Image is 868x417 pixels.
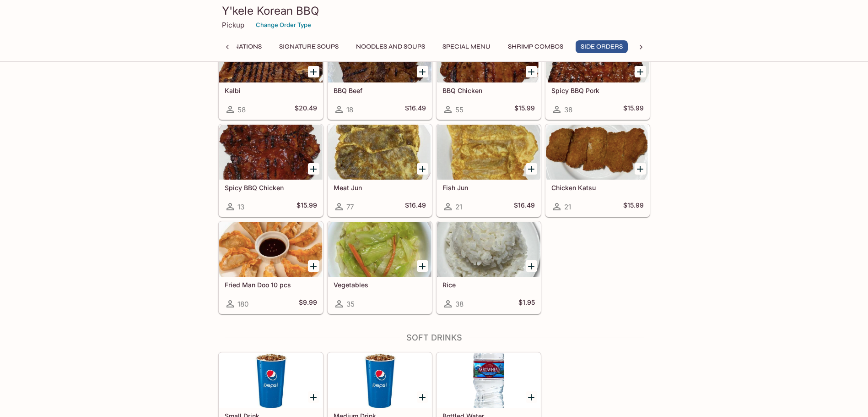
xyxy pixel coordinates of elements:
button: Noodles and Soups [351,40,430,53]
button: Combinations [207,40,267,53]
span: 77 [346,203,354,211]
button: Add BBQ Beef [417,66,428,77]
h5: Rice [442,281,535,289]
button: Add Kalbi [308,66,319,77]
div: Bottled Water [437,353,540,408]
h5: Vegetables [334,281,426,289]
h5: Fish Jun [442,184,535,192]
h5: BBQ Chicken [442,87,535,94]
h5: $15.99 [297,201,317,212]
a: Spicy BBQ Pork38$15.99 [545,27,650,120]
a: Rice38$1.95 [437,221,541,314]
button: Add Medium Drink [417,391,428,403]
h5: $1.95 [518,298,535,309]
span: 38 [455,300,464,308]
h5: Kalbi [225,87,317,94]
p: Pickup [222,21,244,29]
h5: $16.49 [514,201,535,212]
h5: Chicken Katsu [551,184,644,192]
button: Add Vegetables [417,260,428,272]
button: Add Spicy BBQ Chicken [308,163,319,175]
div: Fried Man Doo 10 pcs [219,222,323,277]
button: Add Small Drink [308,391,319,403]
span: 18 [346,105,353,114]
button: Special Menu [437,40,496,53]
div: Spicy BBQ Chicken [219,125,323,180]
div: Fish Jun [437,125,540,180]
h5: $15.99 [623,201,644,212]
h3: Y'kele Korean BBQ [222,4,647,18]
h5: $20.49 [295,104,317,115]
a: Fried Man Doo 10 pcs180$9.99 [219,221,323,314]
button: Add Fish Jun [526,163,537,175]
a: Spicy BBQ Chicken13$15.99 [219,124,323,217]
button: Add Rice [526,260,537,272]
h4: Soft Drinks [218,333,650,343]
div: BBQ Beef [328,27,431,82]
a: Fish Jun21$16.49 [437,124,541,217]
button: Add BBQ Chicken [526,66,537,77]
button: Add Fried Man Doo 10 pcs [308,260,319,272]
h5: $15.99 [623,104,644,115]
h5: $9.99 [299,298,317,309]
button: Change Order Type [252,18,315,32]
a: Meat Jun77$16.49 [328,124,432,217]
a: BBQ Beef18$16.49 [328,27,432,120]
a: Vegetables35 [328,221,432,314]
a: Kalbi58$20.49 [219,27,323,120]
div: Meat Jun [328,125,431,180]
h5: Fried Man Doo 10 pcs [225,281,317,289]
div: Spicy BBQ Pork [546,27,649,82]
span: 38 [564,105,572,114]
span: 21 [564,203,571,211]
button: Side Orders [576,40,628,53]
h5: Spicy BBQ Pork [551,87,644,94]
div: Small Drink [219,353,323,408]
h5: $15.99 [514,104,535,115]
h5: Spicy BBQ Chicken [225,184,317,192]
h5: $16.49 [405,104,426,115]
a: BBQ Chicken55$15.99 [437,27,541,120]
button: Shrimp Combos [503,40,568,53]
button: Add Meat Jun [417,163,428,175]
h5: Meat Jun [334,184,426,192]
div: Chicken Katsu [546,125,649,180]
div: Rice [437,222,540,277]
h5: $16.49 [405,201,426,212]
div: Kalbi [219,27,323,82]
span: 35 [346,300,355,308]
a: Chicken Katsu21$15.99 [545,124,650,217]
div: Medium Drink [328,353,431,408]
span: 55 [455,105,464,114]
div: Vegetables [328,222,431,277]
h5: BBQ Beef [334,87,426,94]
span: 58 [237,105,246,114]
button: Add Bottled Water [526,391,537,403]
button: Add Spicy BBQ Pork [635,66,646,77]
span: 180 [237,300,248,308]
button: Signature Soups [274,40,344,53]
div: BBQ Chicken [437,27,540,82]
span: 13 [237,203,244,211]
button: Add Chicken Katsu [635,163,646,175]
span: 21 [455,203,462,211]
